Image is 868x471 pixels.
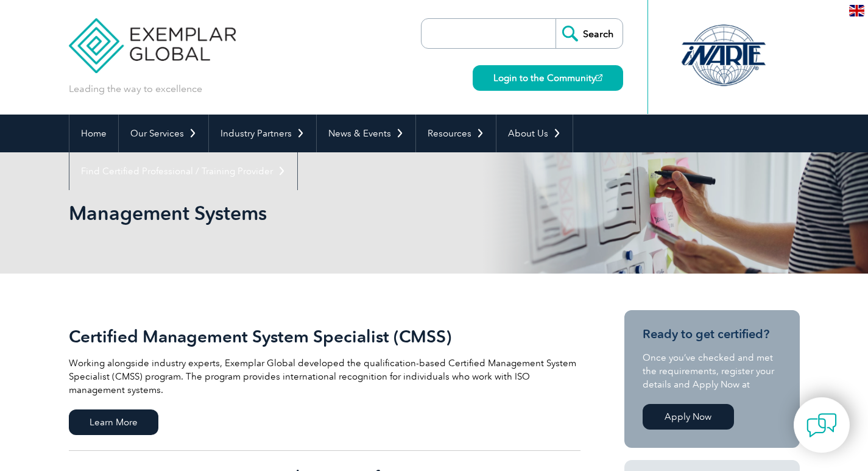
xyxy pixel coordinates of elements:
[643,404,734,430] a: Apply Now
[69,115,118,152] a: Home
[496,115,573,152] a: About Us
[317,115,415,152] a: News & Events
[806,410,837,441] img: contact-chat.png
[416,115,496,152] a: Resources
[69,327,580,346] h2: Certified Management System Specialist (CMSS)
[69,201,537,225] h1: Management Systems
[69,310,580,451] a: Certified Management System Specialist (CMSS) Working alongside industry experts, Exemplar Global...
[596,74,602,81] img: open_square.png
[849,5,864,16] img: en
[69,82,202,96] p: Leading the way to excellence
[473,65,623,91] a: Login to the Community
[69,152,297,190] a: Find Certified Professional / Training Provider
[556,19,623,48] input: Search
[209,115,316,152] a: Industry Partners
[69,409,158,435] span: Learn More
[69,356,580,397] p: Working alongside industry experts, Exemplar Global developed the qualification-based Certified M...
[643,351,782,391] p: Once you’ve checked and met the requirements, register your details and Apply Now at
[119,115,208,152] a: Our Services
[643,327,782,342] h3: Ready to get certified?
